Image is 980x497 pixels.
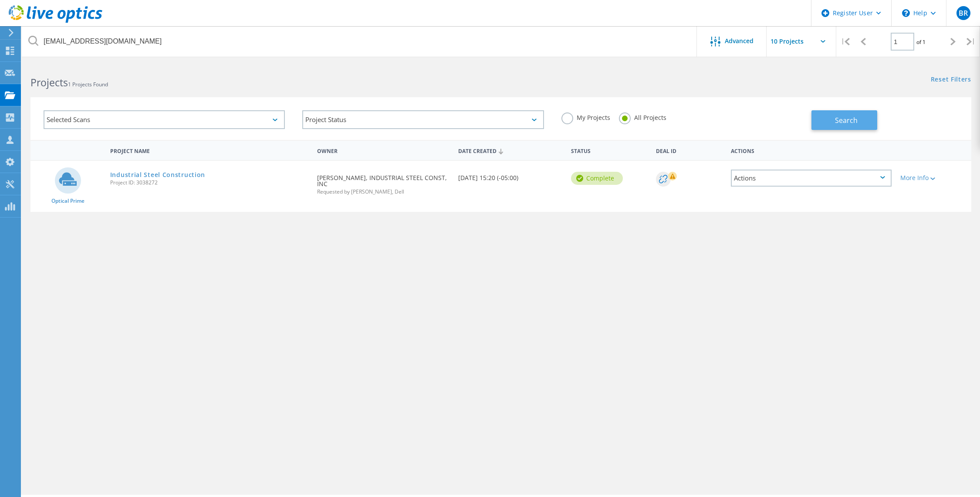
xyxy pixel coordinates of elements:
div: [PERSON_NAME], INDUSTRIAL STEEL CONST, INC [313,161,454,203]
div: | [962,26,980,57]
div: Project Status [302,110,544,129]
span: Requested by [PERSON_NAME], Dell [317,189,449,194]
b: Projects [30,75,68,89]
div: Project Name [106,142,313,158]
label: All Projects [619,112,666,121]
div: | [836,26,854,57]
div: Deal Id [652,142,727,158]
span: Search [835,116,858,125]
span: BR [959,10,968,17]
div: Complete [571,172,623,185]
div: [DATE] 15:20 (-05:00) [454,161,567,190]
div: Selected Scans [44,110,285,129]
span: Optical Prime [51,198,84,204]
div: More Info [900,175,967,181]
label: My Projects [561,112,610,121]
a: Industrial Steel Construction [110,172,205,178]
div: Date Created [454,142,567,159]
div: Actions [727,142,896,158]
input: Search projects by name, owner, ID, company, etc [22,26,697,57]
span: 1 Projects Found [68,81,108,88]
div: Status [567,142,651,158]
span: Advanced [725,38,754,44]
a: Live Optics Dashboard [9,18,102,24]
div: Actions [731,170,892,187]
div: Owner [313,142,454,158]
button: Search [811,110,877,130]
svg: \n [902,9,910,17]
span: Project ID: 3038272 [110,180,308,185]
a: Reset Filters [931,76,971,84]
span: of 1 [916,38,926,46]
